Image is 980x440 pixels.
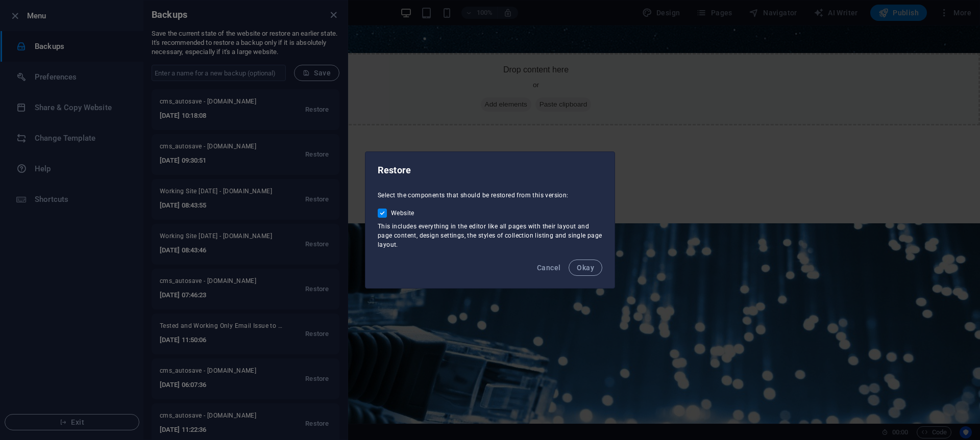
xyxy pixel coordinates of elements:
span: Okay [577,264,594,272]
button: Okay [569,260,602,276]
h2: Restore [378,164,602,176]
span: This includes everything in the editor like all pages with their layout and page content, design ... [378,223,602,248]
span: Website [391,209,414,217]
span: Cancel [537,264,560,272]
button: Cancel [533,260,565,276]
span: Select the components that should be restored from this version: [378,192,569,199]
